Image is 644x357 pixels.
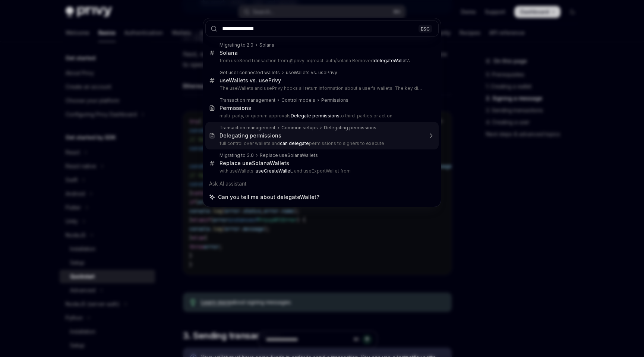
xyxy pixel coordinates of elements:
div: Control models [281,97,315,103]
div: Get user connected wallets [220,70,280,76]
div: useWallets vs. usePrivy [286,70,337,76]
div: Solana [259,42,274,48]
b: Delegate permissions [291,113,340,119]
p: from useSendTransaction from @privy-io/react-auth/solana Removed A [220,58,423,64]
b: delegateWallet [374,58,407,63]
div: Solana [220,50,238,56]
span: Can you tell me about delegateWallet? [218,193,319,201]
b: can delegate [280,140,309,146]
div: Replace useSolanaWallets [220,160,289,167]
p: full control over wallets and permissions to signers to execute [220,140,423,146]
div: Delegating permissions [324,125,376,131]
div: Common setups [281,125,318,131]
p: with useWallets , , and useExportWallet from [220,168,423,174]
div: Migrating to 2.0 [220,42,253,48]
p: multi-party, or quorum approvals to third-parties or act on [220,113,423,119]
div: Delegating permissions [220,132,281,139]
div: Permissions [321,97,348,103]
div: useWallets vs. usePrivy [220,77,281,84]
div: Replace useSolanaWallets [260,152,318,158]
b: useCreateWallet [256,168,292,174]
div: Transaction management [220,125,275,131]
div: Ask AI assistant [205,177,439,190]
div: Migrating to 3.0 [220,152,254,158]
div: Transaction management [220,97,275,103]
p: The useWallets and usePrivy hooks all return information about a user's wallets. The key difference [220,85,423,91]
div: Permissions [220,105,251,111]
div: ESC [419,25,432,32]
